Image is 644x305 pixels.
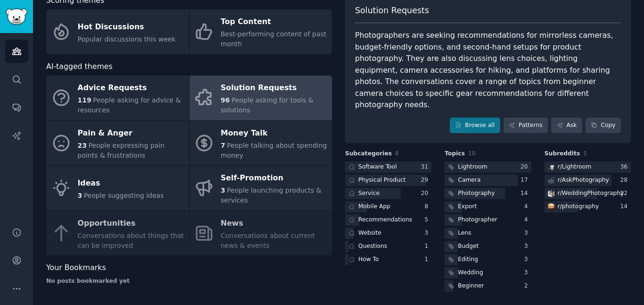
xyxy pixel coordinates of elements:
img: GummySearch logo [6,8,27,25]
div: Recommendations [358,216,412,224]
a: Lightroom20 [445,161,531,173]
span: 8 [395,150,399,157]
span: 3 [221,186,225,194]
a: Beginner2 [445,280,531,292]
div: 3 [524,242,531,251]
div: Photographer [458,216,497,224]
div: How To [358,255,379,264]
div: 4 [524,203,531,211]
span: People launching products & services [221,186,322,204]
div: 14 [520,189,531,198]
div: 4 [524,216,531,224]
span: Best-performing content of past month [221,30,326,48]
div: Service [358,189,380,198]
a: Budget3 [445,241,531,253]
div: Wedding [458,269,483,277]
a: Pain & Anger23People expressing pain points & frustrations [46,121,189,166]
div: r/ Lightroom [558,163,591,171]
a: Browse all [450,118,500,134]
div: Photographers are seeking recommendations for mirrorless cameras, budget-friendly options, and se... [355,30,621,111]
div: Top Content [221,15,327,30]
span: People suggesting ideas [84,192,164,199]
div: Camera [458,176,480,185]
div: Photography [458,189,495,198]
div: Self-Promotion [221,171,327,186]
span: 119 [78,96,91,104]
a: Solution Requests96People asking for tools & solutions [190,76,332,120]
span: Popular discussions this week [78,35,176,43]
div: 5 [425,216,432,224]
a: Physical Product29 [345,175,431,186]
a: Ask [551,118,582,134]
span: Subcategories [345,150,392,158]
a: photographyr/photography14 [545,201,631,213]
span: 10 [468,150,476,157]
button: Copy [586,118,621,134]
div: Advice Requests [78,81,184,96]
div: r/ AskPhotography [558,176,609,185]
div: r/ photography [558,203,599,211]
a: Lens3 [445,228,531,239]
a: Top ContentBest-performing content of past month [190,9,332,54]
a: Wedding3 [445,267,531,279]
div: 1 [425,255,432,264]
a: Ideas3People suggesting ideas [46,166,189,211]
span: Your Bookmarks [46,262,106,274]
img: WeddingPhotography [548,190,554,197]
img: Lightroom [548,164,554,170]
span: Solution Requests [355,5,429,17]
span: People expressing pain points & frustrations [78,142,165,159]
div: Hot Discussions [78,19,176,34]
a: Self-Promotion3People launching products & services [190,166,332,211]
div: Software Tool [358,163,397,171]
span: 96 [221,96,230,104]
a: Website3 [345,228,431,239]
span: Subreddits [545,150,580,158]
a: Camera17 [445,175,531,186]
div: 20 [421,189,432,198]
div: 31 [421,163,432,171]
span: 3 [78,192,83,199]
div: 28 [620,176,631,185]
a: r/AskPhotography28 [545,175,631,186]
div: Lens [458,229,471,237]
span: People asking for advice & resources [78,96,181,114]
a: Questions1 [345,241,431,253]
div: Website [358,229,381,237]
a: Photography14 [445,188,531,200]
span: AI-tagged themes [46,61,113,73]
div: 29 [421,176,432,185]
div: Ideas [78,176,164,191]
span: 7 [221,142,225,149]
div: Mobile App [358,203,390,211]
div: 17 [520,176,531,185]
a: Software Tool31 [345,161,431,173]
a: Money Talk7People talking about spending money [190,121,332,166]
span: People asking for tools & solutions [221,96,314,114]
a: Patterns [504,118,548,134]
a: Advice Requests119People asking for advice & resources [46,76,189,120]
a: Editing3 [445,254,531,266]
div: Physical Product [358,176,405,185]
div: 2 [524,282,531,290]
div: 3 [524,269,531,277]
a: Hot DiscussionsPopular discussions this week [46,9,189,54]
div: Pain & Anger [78,126,184,141]
div: 3 [524,229,531,237]
div: No posts bookmarked yet [46,277,332,286]
div: Questions [358,242,387,251]
div: 8 [425,203,432,211]
div: 3 [524,255,531,264]
a: Lightroomr/Lightroom36 [545,161,631,173]
div: Beginner [458,282,484,290]
a: Recommendations5 [345,214,431,226]
a: WeddingPhotographyr/WeddingPhotography22 [545,188,631,200]
a: How To1 [345,254,431,266]
div: 14 [620,203,631,211]
span: Topics [445,150,465,158]
a: Mobile App8 [345,201,431,213]
div: Editing [458,255,478,264]
div: 1 [425,242,432,251]
span: 5 [583,150,587,157]
div: Lightroom [458,163,487,171]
